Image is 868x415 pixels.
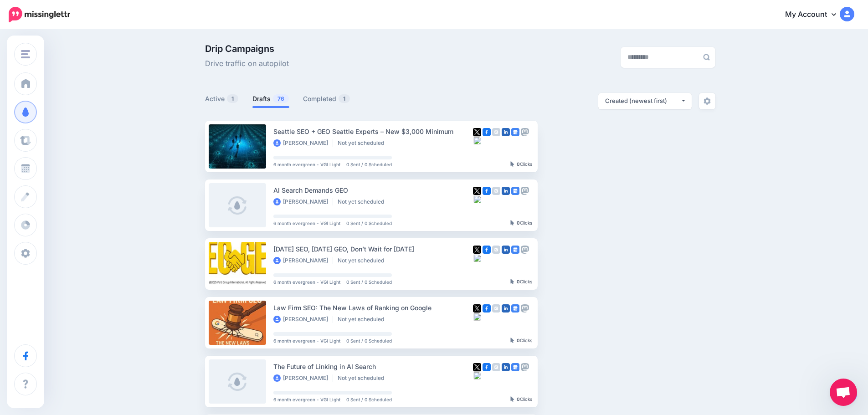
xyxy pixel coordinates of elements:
[483,187,491,195] img: facebook-square.png
[502,246,510,254] img: linkedin-square.png
[473,371,481,379] img: bluesky-grey-square.png
[273,302,473,313] div: Law Firm SEO: The New Laws of Ranking on Google
[510,161,514,167] img: pointer-grey-darker.png
[511,363,519,371] img: google_business-square.png
[502,304,510,313] img: linkedin-square.png
[273,316,333,323] li: [PERSON_NAME]
[473,313,481,321] img: bluesky-grey-square.png
[252,93,289,104] a: Drafts76
[521,246,529,254] img: mastodon-grey-square.png
[339,94,350,103] span: 1
[605,97,681,105] div: Created (newest first)
[273,185,473,195] div: AI Search Demands GEO
[511,304,519,313] img: google_business-square.png
[510,220,532,226] div: Clicks
[510,220,514,225] img: pointer-grey-darker.png
[703,54,710,61] img: search-grey-6.png
[205,44,289,53] span: Drip Campaigns
[205,58,289,70] span: Drive traffic on autopilot
[273,338,340,343] span: 6 month evergreen - VGI Light
[510,338,514,343] img: pointer-grey-darker.png
[492,128,500,136] img: instagram-grey-square.png
[346,280,392,284] span: 0 Sent / 0 Scheduled
[346,221,392,225] span: 0 Sent / 0 Scheduled
[517,338,520,343] b: 0
[510,397,532,402] div: Clicks
[303,93,350,104] a: Completed1
[473,187,481,195] img: twitter-square.png
[830,379,857,406] div: Open chat
[338,139,389,147] li: Not yet scheduled
[273,198,333,205] li: [PERSON_NAME]
[9,7,70,22] img: Missinglettr
[502,128,510,136] img: linkedin-square.png
[273,257,333,264] li: [PERSON_NAME]
[521,304,529,313] img: mastodon-grey-square.png
[704,97,711,105] img: settings-grey.png
[492,304,500,313] img: instagram-grey-square.png
[473,128,481,136] img: twitter-square.png
[483,246,491,254] img: facebook-square.png
[346,338,392,343] span: 0 Sent / 0 Scheduled
[492,187,500,195] img: instagram-grey-square.png
[273,397,340,402] span: 6 month evergreen - VGI Light
[776,4,854,26] a: My Account
[473,254,481,262] img: bluesky-grey-square.png
[346,397,392,402] span: 0 Sent / 0 Scheduled
[510,279,532,285] div: Clicks
[338,316,389,323] li: Not yet scheduled
[510,396,514,402] img: pointer-grey-darker.png
[227,94,238,103] span: 1
[483,363,491,371] img: facebook-square.png
[473,246,481,254] img: twitter-square.png
[492,246,500,254] img: instagram-grey-square.png
[517,396,520,402] b: 0
[521,128,529,136] img: mastodon-grey-square.png
[473,304,481,313] img: twitter-square.png
[517,279,520,284] b: 0
[510,279,514,284] img: pointer-grey-darker.png
[511,246,519,254] img: google_business-square.png
[338,198,389,205] li: Not yet scheduled
[483,304,491,313] img: facebook-square.png
[521,187,529,195] img: mastodon-grey-square.png
[598,93,692,109] button: Created (newest first)
[338,257,389,264] li: Not yet scheduled
[521,363,529,371] img: mastodon-grey-square.png
[273,280,340,284] span: 6 month evergreen - VGI Light
[473,136,481,144] img: bluesky-grey-square.png
[273,139,333,147] li: [PERSON_NAME]
[273,244,473,254] div: [DATE] SEO, [DATE] GEO, Don’t Wait for [DATE]
[273,361,473,372] div: The Future of Linking in AI Search
[492,363,500,371] img: instagram-grey-square.png
[511,187,519,195] img: google_business-square.png
[273,221,340,225] span: 6 month evergreen - VGI Light
[21,50,30,58] img: menu.png
[273,94,289,103] span: 76
[473,195,481,203] img: bluesky-grey-square.png
[502,187,510,195] img: linkedin-square.png
[510,338,532,343] div: Clicks
[510,162,532,167] div: Clicks
[273,126,473,137] div: Seattle SEO + GEO Seattle Experts – New $3,000 Minimum
[473,363,481,371] img: twitter-square.png
[517,161,520,167] b: 0
[483,128,491,136] img: facebook-square.png
[346,162,392,167] span: 0 Sent / 0 Scheduled
[205,93,239,104] a: Active1
[517,220,520,225] b: 0
[338,374,389,382] li: Not yet scheduled
[273,374,333,382] li: [PERSON_NAME]
[273,162,340,167] span: 6 month evergreen - VGI Light
[502,363,510,371] img: linkedin-square.png
[511,128,519,136] img: google_business-square.png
